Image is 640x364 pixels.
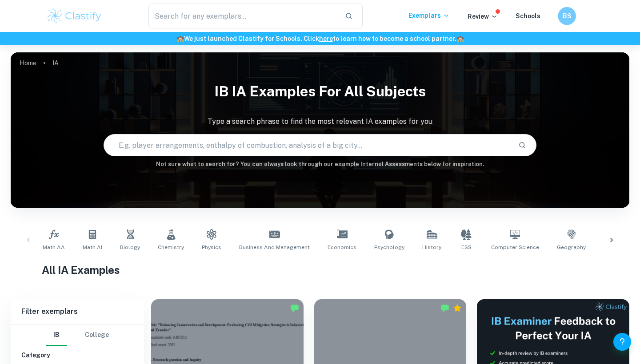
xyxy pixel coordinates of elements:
h6: BS [562,11,572,21]
h6: Not sure what to search for? You can always look through our example Internal Assessments below f... [11,160,629,169]
div: Premium [453,304,462,313]
span: Economics [328,243,356,251]
span: History [422,243,441,251]
span: Business and Management [239,243,310,251]
h1: IB IA examples for all subjects [11,77,629,106]
h1: All IA Examples [42,262,599,278]
a: here [319,35,333,42]
h6: Filter exemplars [11,299,144,324]
p: Exemplars [408,11,450,20]
span: Geography [557,243,586,251]
span: Math AI [83,243,102,251]
a: Schools [516,12,540,20]
input: Search for any exemplars... [148,4,338,28]
button: BS [558,7,576,25]
span: Math AA [43,243,65,251]
span: Chemistry [158,243,184,251]
h6: We just launched Clastify for Schools. Click to learn how to become a school partner. [2,34,638,44]
h6: Category [21,350,133,360]
span: ESS [461,243,472,251]
a: Home [20,57,36,69]
span: 🏫 [176,35,184,42]
input: E.g. player arrangements, enthalpy of combustion, analysis of a big city... [104,133,511,158]
button: College [85,324,109,346]
span: 🏫 [456,35,464,42]
img: Marked [290,304,299,313]
img: Clastify logo [46,7,103,25]
span: Physics [202,243,221,251]
div: Filter type choice [46,324,109,346]
button: IB [46,324,67,346]
button: Search [515,138,530,153]
button: Help and Feedback [613,333,631,351]
span: Biology [120,243,140,251]
p: Type a search phrase to find the most relevant IA examples for you [11,116,629,127]
img: Marked [440,304,449,313]
span: Computer Science [491,243,539,251]
p: IA [52,58,59,68]
span: Psychology [374,243,404,251]
p: Review [468,12,498,21]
